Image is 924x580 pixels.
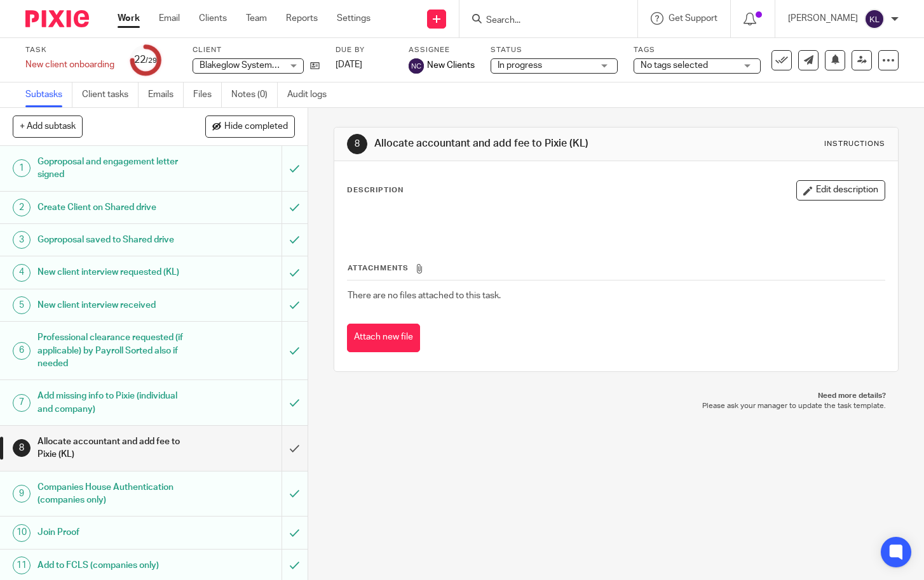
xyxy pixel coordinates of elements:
div: Instructions [824,139,885,149]
span: No tags selected [641,61,708,70]
h1: Allocate accountant and add fee to Pixie (KL) [374,137,643,150]
small: /29 [146,57,157,64]
a: Clients [199,12,227,25]
div: 3 [13,231,31,249]
h1: Create Client on Shared drive [37,198,192,217]
div: 9 [13,485,31,503]
a: Notes (0) [231,82,278,107]
div: 8 [347,134,367,154]
img: Pixie [25,10,89,27]
span: There are no files attached to this task. [348,291,501,300]
div: 8 [13,439,31,457]
div: 6 [13,342,31,360]
div: 7 [13,394,31,412]
input: Search [485,15,599,27]
label: Client [193,45,320,55]
a: Team [246,12,267,25]
div: 11 [13,557,31,574]
h1: Join Proof [37,523,192,542]
button: Edit description [796,180,885,201]
span: New Clients [427,59,475,72]
button: + Add subtask [13,115,83,137]
label: Task [25,45,114,55]
div: 4 [13,264,31,282]
a: Settings [337,12,370,25]
p: Need more details? [346,391,886,401]
span: Blakeglow Systems Ltd [200,61,292,70]
span: [DATE] [336,60,362,69]
h1: Goproposal saved to Shared drive [37,230,192,249]
a: Files [193,82,222,107]
button: Hide completed [205,115,295,137]
a: Audit logs [287,82,336,107]
a: Client tasks [82,82,139,107]
label: Status [491,45,618,55]
div: 2 [13,199,31,216]
p: Description [347,185,404,195]
div: 10 [13,524,31,542]
img: svg%3E [864,9,885,29]
div: 1 [13,159,31,177]
div: New client onboarding [25,58,114,71]
h1: Goproposal and engagement letter signed [37,152,192,185]
a: Emails [148,82,184,107]
h1: Add missing info to Pixie (individual and company) [37,386,192,419]
span: In progress [498,61,542,70]
p: [PERSON_NAME] [788,12,858,25]
h1: Companies House Authentication (companies only) [37,478,192,510]
a: Work [118,12,140,25]
a: Email [159,12,180,25]
span: Hide completed [224,122,288,132]
label: Tags [634,45,761,55]
p: Please ask your manager to update the task template. [346,401,886,411]
a: Reports [286,12,318,25]
span: Get Support [669,14,717,23]
a: Subtasks [25,82,72,107]
div: 22 [134,53,157,67]
h1: Professional clearance requested (if applicable) by Payroll Sorted also if needed [37,328,192,373]
h1: New client interview received [37,296,192,315]
div: 5 [13,296,31,314]
span: Attachments [348,265,409,272]
label: Assignee [409,45,475,55]
h1: Add to FCLS (companies only) [37,556,192,575]
label: Due by [336,45,393,55]
button: Attach new file [347,324,420,352]
img: svg%3E [409,58,424,74]
h1: Allocate accountant and add fee to Pixie (KL) [37,432,192,465]
h1: New client interview requested (KL) [37,263,192,282]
